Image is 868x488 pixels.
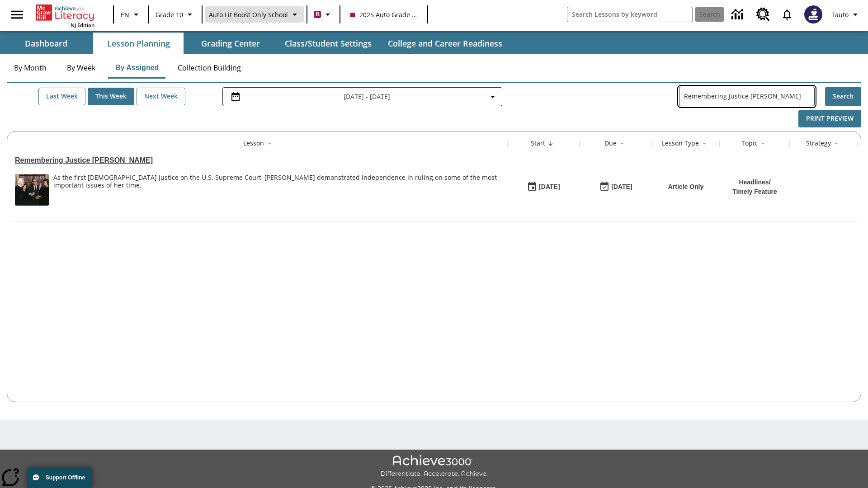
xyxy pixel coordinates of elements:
button: Select the date range menu item [226,91,498,102]
button: Sort [264,138,275,149]
img: Achieve3000 Differentiate Accelerate Achieve [380,455,488,478]
button: This Week [88,88,134,105]
div: Strategy [806,139,831,148]
button: Grading Center [185,33,276,54]
div: Lesson Type [662,139,699,148]
span: Support Offline [46,474,85,481]
button: Class/Student Settings [278,33,379,54]
img: Avatar [804,5,822,23]
p: Headlines / [732,178,777,187]
span: NJ Edition [71,22,94,28]
button: Sort [758,138,769,149]
button: Next Week [137,88,185,105]
button: Profile/Settings [828,6,864,23]
button: By Week [58,57,104,79]
a: Home [36,4,94,22]
button: School: Auto Lit Boost only School, Select your school [205,6,304,23]
button: Select a new avatar [799,3,828,26]
img: Chief Justice Warren Burger, wearing a black robe, holds up his right hand and faces Sandra Day O... [15,174,49,206]
span: Auto Lit Boost only School [209,10,288,19]
div: [DATE] [539,181,560,192]
button: Last Week [38,88,85,105]
button: Open side menu [4,1,30,28]
button: Sort [699,138,710,149]
button: Dashboard [1,33,91,54]
button: Support Offline [27,467,92,488]
div: As the first [DEMOGRAPHIC_DATA] justice on the U.S. Supreme Court, [PERSON_NAME] demonstrated ind... [53,174,503,189]
a: Data Center [726,2,751,27]
button: Boost Class color is violet red. Change class color [310,6,337,23]
button: Sort [831,138,842,149]
button: 08/24/25: Last day the lesson can be accessed [596,178,635,196]
div: [DATE] [611,181,632,192]
p: Article Only [668,182,704,192]
span: Grade 10 [156,10,183,19]
button: Search [825,87,861,106]
input: Search Assigned Lessons [684,90,814,103]
span: Tauto [831,10,849,19]
div: Start [531,139,545,148]
button: Sort [545,138,556,149]
div: As the first female justice on the U.S. Supreme Court, Sandra Day O'Connor demonstrated independe... [53,174,503,206]
div: Remembering Justice O'Connor [15,156,503,164]
a: Notifications [775,3,799,26]
button: College and Career Readiness [381,33,509,54]
div: Due [604,139,617,148]
button: 08/24/25: First time the lesson was available [524,178,563,196]
button: Collection Building [170,57,248,79]
button: Sort [617,138,627,149]
span: [DATE] - [DATE] [344,92,390,101]
span: EN [121,10,129,19]
button: By Month [7,57,54,79]
button: By Assigned [108,57,166,79]
button: Grade: Grade 10, Select a grade [152,6,199,23]
span: B [316,9,320,20]
span: 2025 Auto Grade 10 [350,10,417,19]
a: Remembering Justice O'Connor, Lessons [15,156,503,164]
div: Home [36,3,94,28]
input: search field [567,7,692,22]
button: Lesson Planning [93,33,184,54]
div: Topic [741,139,758,148]
a: Resource Center, Will open in new tab [751,2,775,27]
svg: Collapse Date Range Filter [487,91,498,102]
div: Lesson [243,139,264,148]
button: Language: EN, Select a language [117,6,146,23]
button: Print Preview [798,110,861,127]
p: Timely Feature [732,187,777,197]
